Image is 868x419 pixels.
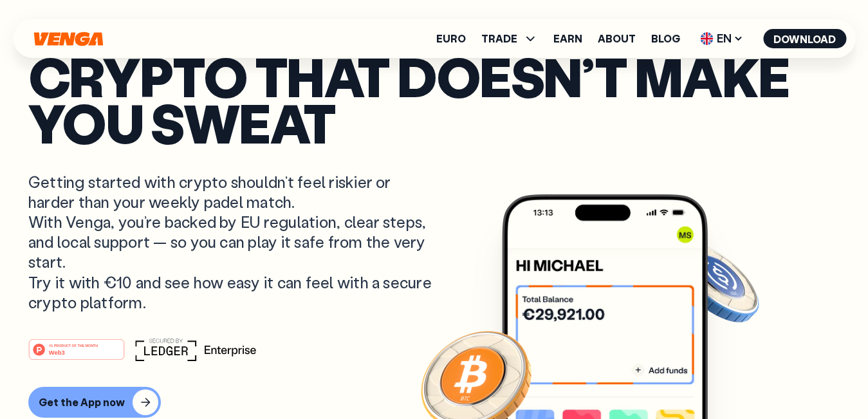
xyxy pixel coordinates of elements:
[481,31,538,46] span: TRADE
[700,32,713,45] img: flag-uk
[28,346,125,363] a: #1 PRODUCT OF THE MONTHWeb3
[49,344,98,348] tspan: #1 PRODUCT OF THE MONTH
[28,53,840,146] p: Crypto that doesn’t make you sweat
[669,236,762,329] img: USDC coin
[28,172,435,312] p: Getting started with crypto shouldn’t feel riskier or harder than your weekly padel match. With V...
[32,32,104,46] svg: Home
[436,33,466,44] a: Euro
[651,33,680,44] a: Blog
[696,28,748,49] span: EN
[39,396,125,409] div: Get the App now
[598,33,636,44] a: About
[553,33,582,44] a: Earn
[49,349,65,356] tspan: Web3
[28,387,161,418] button: Get the App now
[28,387,840,418] a: Get the App now
[481,33,517,44] span: TRADE
[763,29,846,48] button: Download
